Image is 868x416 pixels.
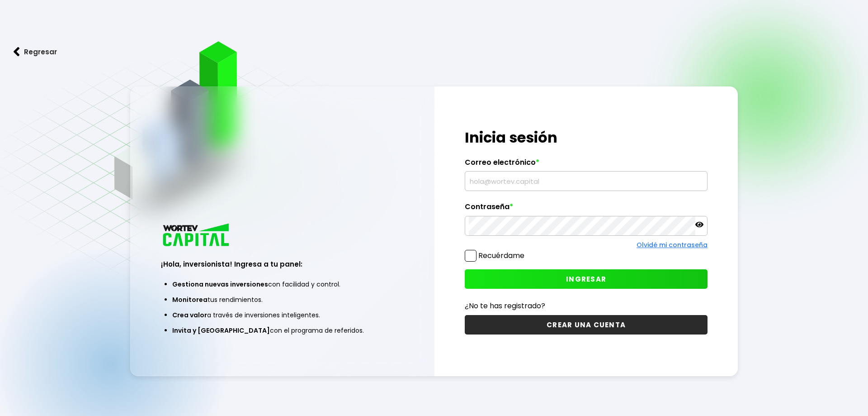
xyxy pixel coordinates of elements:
span: Monitorea [172,295,208,304]
h1: Inicia sesión [465,127,708,148]
span: INGRESAR [566,274,606,284]
p: ¿No te has registrado? [465,300,708,311]
li: con facilidad y control. [172,277,392,292]
span: Gestiona nuevas inversiones [172,280,268,289]
h3: ¡Hola, inversionista! Ingresa a tu panel: [161,259,404,269]
a: ¿No te has registrado?CREAR UNA CUENTA [465,300,708,335]
button: INGRESAR [465,269,708,289]
li: tus rendimientos. [172,292,392,307]
button: CREAR UNA CUENTA [465,315,708,335]
label: Recuérdame [478,250,524,261]
input: hola@wortev.capital [469,172,703,191]
label: Contraseña [465,202,708,216]
span: Crea valor [172,311,207,320]
img: logo_wortev_capital [161,222,232,249]
li: con el programa de referidos. [172,323,392,338]
img: flecha izquierda [14,47,20,57]
a: Olvidé mi contraseña [637,240,708,249]
label: Correo electrónico [465,158,708,172]
span: Invita y [GEOGRAPHIC_DATA] [172,326,270,335]
li: a través de inversiones inteligentes. [172,307,392,323]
